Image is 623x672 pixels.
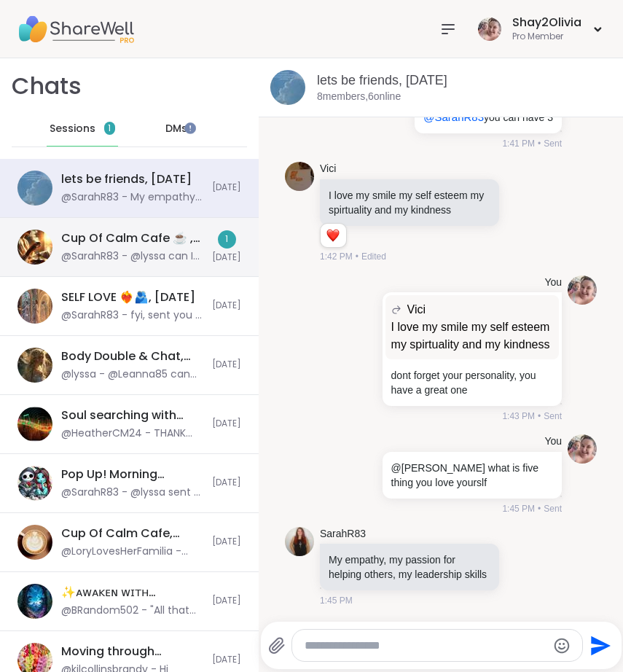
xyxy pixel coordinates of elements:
div: @HeatherCM24 - THANK YOU TO EVERONE STICKING IT OUT FOR THE WHOLE SESSION!!!💯🎉🫶 I couldn't have d... [61,426,203,441]
img: https://sharewell-space-live.sfo3.digitaloceanspaces.com/user-generated/52607e91-69e1-4ca7-b65e-3... [568,434,597,464]
div: Shay2Olivia [512,15,581,31]
p: I love my smile my self esteem my spirtuality and my kindness [391,319,553,353]
img: lets be friends, Sep 09 [17,171,52,206]
span: DMs [165,122,187,136]
div: Cup Of Calm Cafe ☕️ , [DATE] [61,230,203,246]
span: 1:45 PM [320,594,353,607]
span: Sent [544,137,562,150]
div: Pop Up! Morning Session!, [DATE] [61,466,203,482]
span: [DATE] [212,536,241,548]
span: • [538,137,541,150]
span: • [356,250,358,263]
img: Body Double & Chat, Sep 09 [17,348,52,383]
img: Soul searching with music -Special topic edition! , Sep 08 [17,407,52,442]
div: @SarahR83 - @lyssa can I do [DATE] or id that taken? I used to run a gratitude group on FB, it's ... [61,249,203,264]
img: Pop Up! Morning Session!, Sep 09 [17,466,52,501]
div: @SarahR83 - fyi, sent you a friend request [61,308,203,323]
span: [DATE] [212,595,241,607]
img: https://sharewell-space-live.sfo3.digitaloceanspaces.com/user-generated/9f3a56fe-d162-402e-87a9-e... [285,162,314,191]
img: ✨ᴀᴡᴀᴋᴇɴ ᴡɪᴛʜ ʙᴇᴀᴜᴛɪғᴜʟ sᴏᴜʟs 200thSession, Sep 09 [17,584,52,619]
button: Send [583,629,616,662]
span: [DATE] [212,418,241,430]
div: Reaction list [321,224,346,247]
span: [DATE] [212,477,241,489]
span: [DATE] [212,251,241,264]
span: Sent [544,502,562,515]
span: Vici [407,301,426,319]
span: [DATE] [212,181,241,194]
span: @SarahR83 [423,111,484,123]
a: lets be friends, [DATE] [317,73,447,87]
img: https://sharewell-space-live.sfo3.digitaloceanspaces.com/user-generated/52607e91-69e1-4ca7-b65e-3... [568,276,597,305]
div: Pro Member [512,31,581,43]
img: https://sharewell-space-live.sfo3.digitaloceanspaces.com/user-generated/ad949235-6f32-41e6-8b9f-9... [285,527,314,556]
span: 1:41 PM [502,137,535,150]
span: Sessions [50,122,95,136]
p: 8 members, 6 online [317,90,401,104]
h4: You [544,276,562,290]
p: you can have 3 [423,110,553,125]
p: My empathy, my passion for helping others, my leadership skills [329,552,490,582]
a: SarahR83 [320,527,366,542]
div: @BRandom502 - "All that we see or seem is but a dream within a dream" [PERSON_NAME] [61,603,203,618]
div: @SarahR83 - My empathy, my passion for helping others, my leadership skills [61,190,203,205]
h1: Chats [12,70,82,103]
div: @LoryLovesHerFamilia - gotcha i wasn;t able to sign up [DATE] but i did register for [DATE] (hope... [61,544,203,559]
img: Shay2Olivia [478,17,501,41]
img: ShareWell Nav Logo [17,4,134,55]
div: Cup Of Calm Cafe, [DATE] [61,526,203,542]
p: @[PERSON_NAME] what is five thing you love yourslf [391,461,553,490]
span: 1:45 PM [502,502,535,515]
img: SELF LOVE ❤️‍🔥🫂, Sep 09 [17,289,52,324]
div: 1 [218,230,236,249]
div: SELF LOVE ❤️‍🔥🫂, [DATE] [61,289,195,305]
h4: You [544,434,562,449]
span: [DATE] [212,654,241,666]
div: @SarahR83 - @lyssa sent a DM [61,485,203,500]
span: 1:42 PM [320,250,353,263]
img: Cup Of Calm Cafe, Sep 08 [17,525,52,560]
p: dont forget your personality, you have a great one [391,368,553,397]
div: ✨ᴀᴡᴀᴋᴇɴ ᴡɪᴛʜ ʙᴇᴀᴜᴛɪғᴜʟ sᴏᴜʟs 200thSession, [DATE] [61,585,203,601]
p: I love my smile my self esteem my spirtuality and my kindness [329,188,490,217]
span: [DATE] [212,359,241,371]
div: Moving through [GEOGRAPHIC_DATA], [DATE] [61,644,203,660]
a: Vici [320,162,336,176]
div: Soul searching with music -Special topic edition! , [DATE] [61,407,203,423]
span: Edited [361,250,386,263]
span: [DATE] [212,300,241,312]
span: • [538,502,541,515]
span: • [538,410,541,423]
button: Emoji picker [553,637,571,655]
span: Sent [544,410,562,423]
div: Body Double & Chat, [DATE] [61,348,203,364]
button: Reactions: love [325,230,340,241]
span: 1:43 PM [502,410,535,423]
div: @lyssa - @Leanna85 can you hear me? [61,367,203,382]
span: 1 [108,122,111,135]
div: lets be friends, [DATE] [61,171,192,187]
textarea: Type your message [305,638,546,653]
img: Cup Of Calm Cafe ☕️ , Sep 09 [17,230,52,265]
img: lets be friends, Sep 09 [270,70,305,105]
iframe: Spotlight [184,122,196,134]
